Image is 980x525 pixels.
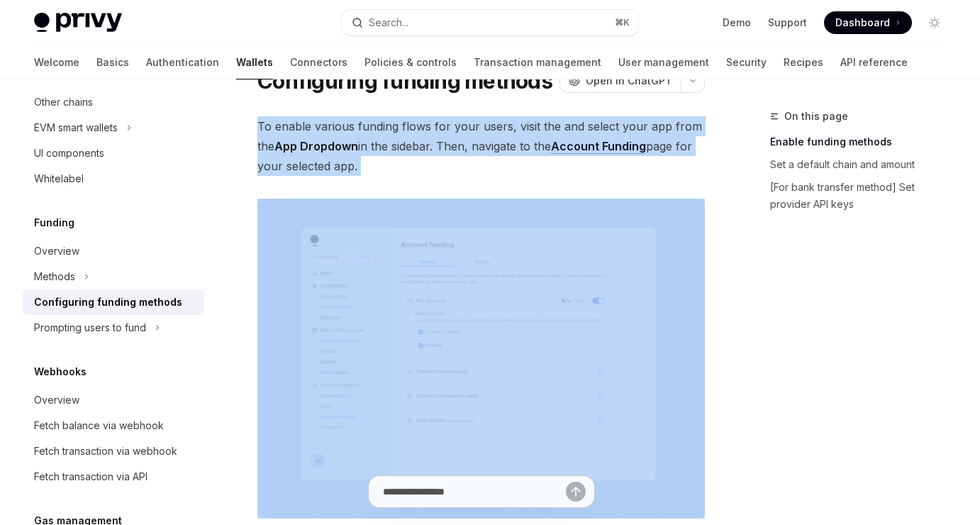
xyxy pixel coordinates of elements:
[551,139,646,154] a: Account Funding
[364,45,457,79] a: Policies & controls
[369,14,408,31] div: Search...
[257,68,552,94] h1: Configuring funding methods
[23,438,204,464] a: Fetch transaction via webhook
[723,16,751,30] a: Demo
[23,413,204,438] a: Fetch balance via webhook
[923,11,946,34] button: Toggle dark mode
[559,69,681,93] button: Open in ChatGPT
[23,464,204,490] a: Fetch transaction via API
[23,387,204,413] a: Overview
[23,166,204,192] a: Whitelabel
[34,13,122,33] img: light logo
[34,417,164,434] div: Fetch balance via webhook
[34,243,79,260] div: Overview
[34,294,182,311] div: Configuring funding methods
[236,45,273,79] a: Wallets
[824,11,912,34] a: Dashboard
[23,289,204,315] a: Configuring funding methods
[290,45,347,79] a: Connectors
[23,264,204,289] button: Toggle Methods section
[34,468,147,485] div: Fetch transaction via API
[770,131,957,153] a: Enable funding methods
[383,476,566,507] input: Ask a question...
[34,443,177,460] div: Fetch transaction via webhook
[618,45,709,79] a: User management
[34,145,104,162] div: UI components
[274,139,358,153] strong: App Dropdown
[34,363,87,380] h5: Webhooks
[96,45,129,79] a: Basics
[257,199,705,519] img: Fundingupdate PNG
[34,268,75,285] div: Methods
[784,108,848,125] span: On this page
[23,315,204,341] button: Toggle Prompting users to fund section
[726,45,767,79] a: Security
[146,45,219,79] a: Authentication
[257,116,705,176] span: To enable various funding flows for your users, visit the and select your app from the in the sid...
[835,16,890,30] span: Dashboard
[34,319,146,336] div: Prompting users to fund
[566,482,586,502] button: Send message
[34,214,74,231] h5: Funding
[34,45,79,79] a: Welcome
[23,89,204,115] a: Other chains
[23,140,204,166] a: UI components
[840,45,908,79] a: API reference
[770,176,957,216] a: [For bank transfer method] Set provider API keys
[784,45,823,79] a: Recipes
[768,16,807,30] a: Support
[474,45,601,79] a: Transaction management
[34,94,93,111] div: Other chains
[342,10,638,35] button: Open search
[34,119,118,136] div: EVM smart wallets
[23,238,204,264] a: Overview
[586,74,672,88] span: Open in ChatGPT
[615,17,630,28] span: ⌘ K
[34,392,79,409] div: Overview
[34,170,84,187] div: Whitelabel
[770,153,957,176] a: Set a default chain and amount
[23,115,204,140] button: Toggle EVM smart wallets section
